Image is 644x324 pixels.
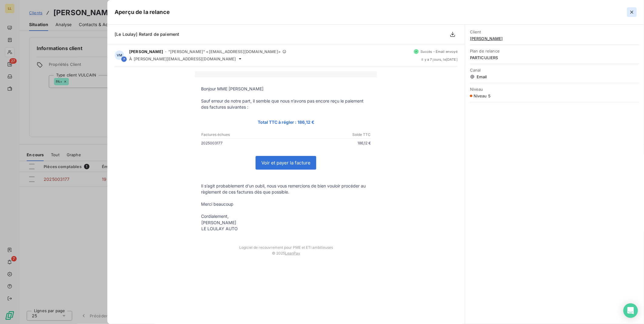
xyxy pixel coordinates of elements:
td: Logiciel de recouvrement pour PME et ETI ambitieuses [195,239,377,250]
span: À [129,56,132,61]
p: Bonjour MME [PERSON_NAME] [201,86,371,92]
a: Voir et payer la facture [256,156,316,169]
p: Sauf erreur de notre part, il semble que nous n’avons pas encore reçu le paiement des factures su... [201,98,371,110]
span: Client [470,29,639,34]
span: Niveau [470,87,639,92]
div: VM [115,50,124,60]
p: Il s’agit probablement d’un oubli, nous vous remercions de bien vouloir procéder au règlement de ... [201,183,371,195]
span: [PERSON_NAME] [470,36,639,41]
span: il y a 7 jours , le [DATE] [421,58,458,61]
span: PARTICULIERS [470,55,639,60]
p: Solde TTC [286,132,371,137]
span: [Le Loulay] Retard de paiement [115,32,179,37]
span: - [165,50,166,53]
span: [PERSON_NAME][EMAIL_ADDRESS][DOMAIN_NAME] [134,56,236,61]
div: LE LOULAY AUTO [201,226,238,232]
p: Merci beaucoup [201,201,371,207]
h5: Aperçu de la relance [115,8,170,16]
span: Canal [470,68,639,73]
span: Email [470,74,639,79]
p: Total TTC à régler : 186,12 € [201,119,371,126]
a: LeanPay [285,251,300,255]
span: Succès - Email envoyé [421,50,458,53]
p: Factures échues [201,132,286,137]
p: 2025003177 [201,140,286,146]
span: Niveau 5 [474,93,491,98]
span: [PERSON_NAME] [129,49,163,54]
p: Cordialement, [201,213,371,219]
div: Open Intercom Messenger [623,303,638,318]
span: "[PERSON_NAME]" <[EMAIL_ADDRESS][DOMAIN_NAME]> [168,49,281,54]
td: © 2025 [195,250,377,262]
div: [PERSON_NAME] [201,220,238,226]
p: 186,12 € [286,140,371,146]
span: Plan de relance [470,49,639,53]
